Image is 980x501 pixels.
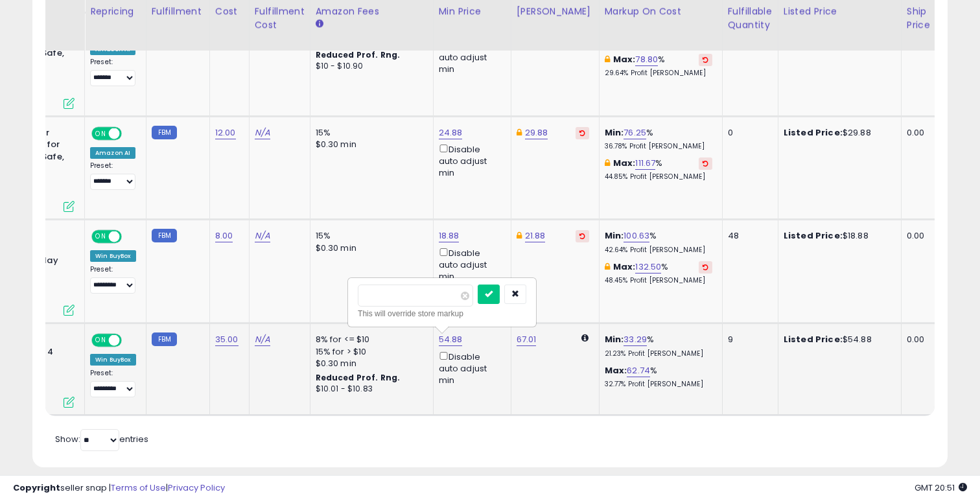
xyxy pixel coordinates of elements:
div: $0.30 min [316,358,423,369]
span: OFF [120,231,141,242]
div: $0.30 min [316,139,423,150]
p: 42.64% Profit [PERSON_NAME] [605,246,712,255]
small: Amazon Fees. [316,18,323,30]
div: 48 [728,230,768,242]
div: Ship Price [907,5,933,32]
div: % [605,230,712,254]
p: 32.77% Profit [PERSON_NAME] [605,380,712,389]
a: 21.88 [525,229,546,242]
div: 0 [728,127,768,139]
b: Min: [605,126,624,139]
small: FBM [152,332,177,346]
div: Markup on Cost [605,5,717,18]
div: Disable auto adjust min [439,38,501,76]
div: $10 - $10.90 [316,61,423,72]
div: Disable auto adjust min [439,349,501,387]
div: Preset: [90,369,136,398]
span: Show: entries [55,433,148,445]
a: 29.88 [525,126,548,139]
div: Preset: [90,58,136,87]
b: Reduced Prof. Rng. [316,49,401,60]
span: ON [93,128,109,139]
small: FBM [152,126,177,139]
div: Fulfillable Quantity [728,5,773,32]
a: Terms of Use [111,482,166,494]
div: Cost [215,5,244,18]
span: OFF [120,335,141,346]
div: Listed Price [784,5,896,18]
div: 15% [316,127,423,139]
div: 15% [316,230,423,242]
a: 132.50 [635,261,661,274]
div: $54.88 [784,334,891,345]
div: Amazon Fees [316,5,428,18]
a: N/A [255,229,270,242]
a: 76.25 [624,126,646,139]
div: 8% for <= $10 [316,334,423,345]
b: Listed Price: [784,126,843,139]
p: 44.85% Profit [PERSON_NAME] [605,172,712,181]
strong: Copyright [13,482,60,494]
b: Max: [605,364,627,377]
a: Privacy Policy [168,482,225,494]
div: $29.88 [784,127,891,139]
div: 0.00 [907,127,928,139]
p: 48.45% Profit [PERSON_NAME] [605,276,712,285]
div: % [605,54,712,78]
a: 100.63 [624,229,649,242]
a: 8.00 [215,229,233,242]
div: $18.88 [784,230,891,242]
small: FBM [152,229,177,242]
div: 9 [728,334,768,345]
a: 62.74 [627,364,650,377]
b: Min: [605,333,624,345]
div: This will override store markup [358,307,526,320]
div: % [605,157,712,181]
p: 36.78% Profit [PERSON_NAME] [605,142,712,151]
a: 18.88 [439,229,460,242]
div: $0.30 min [316,242,423,254]
div: Fulfillment [152,5,204,18]
div: Preset: [90,265,136,294]
a: 33.29 [624,333,647,346]
b: Min: [605,229,624,242]
div: seller snap | | [13,482,225,495]
a: 54.88 [439,333,463,346]
div: % [605,127,712,151]
b: Listed Price: [784,333,843,345]
a: 67.01 [517,333,537,346]
b: Max: [613,157,636,169]
p: 21.23% Profit [PERSON_NAME] [605,349,712,358]
div: % [605,261,712,285]
div: Disable auto adjust min [439,142,501,180]
a: N/A [255,126,270,139]
div: 0.00 [907,334,928,345]
a: 78.80 [635,53,658,66]
span: OFF [120,128,141,139]
span: ON [93,335,109,346]
b: Max: [613,261,636,273]
div: Disable auto adjust min [439,246,501,283]
span: 2025-08-15 20:51 GMT [915,482,967,494]
a: 12.00 [215,126,236,139]
div: 15% for > $10 [316,346,423,358]
div: Win BuyBox [90,250,136,262]
a: N/A [255,333,270,346]
div: Fulfillment Cost [255,5,305,32]
div: [PERSON_NAME] [517,5,594,18]
div: % [605,334,712,358]
a: 35.00 [215,333,239,346]
b: Reduced Prof. Rng. [316,372,401,383]
div: Repricing [90,5,141,18]
div: Preset: [90,161,136,191]
a: 111.67 [635,157,655,170]
p: 29.64% Profit [PERSON_NAME] [605,69,712,78]
span: ON [93,231,109,242]
div: 0.00 [907,230,928,242]
div: Amazon AI [90,147,135,159]
div: % [605,365,712,389]
div: $10.01 - $10.83 [316,384,423,395]
b: Listed Price: [784,229,843,242]
div: Win BuyBox [90,354,136,366]
div: Min Price [439,5,506,18]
